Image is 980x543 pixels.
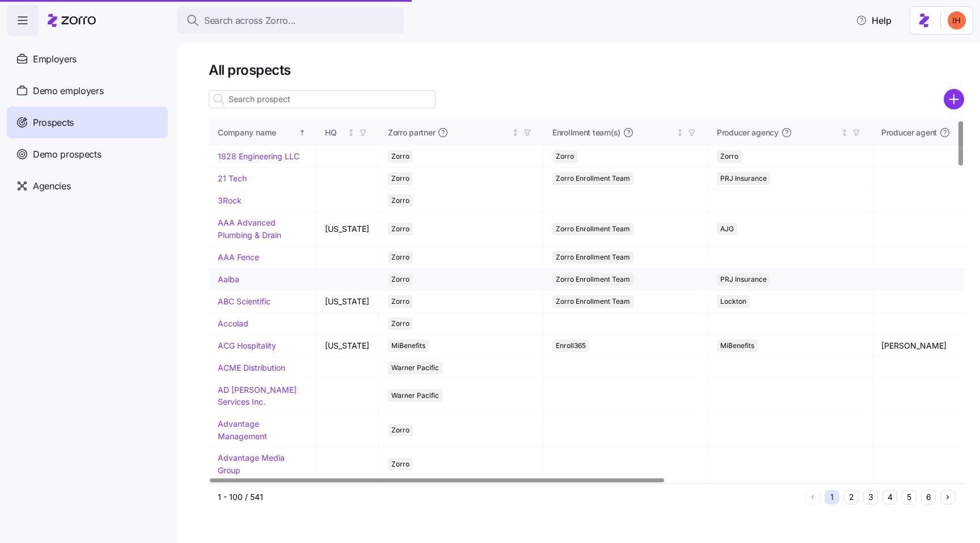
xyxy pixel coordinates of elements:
div: Not sorted [347,129,355,137]
h1: All prospects [209,61,964,79]
span: AJG [720,223,734,235]
span: Zorro [391,172,409,185]
span: Enrollment team(s) [552,127,620,138]
a: Advantage Management [218,419,267,441]
span: Lockton [720,295,746,308]
a: ABC Scientific [218,296,271,306]
span: MiBenefits [720,340,754,352]
button: 1 [825,490,839,504]
span: Demo prospects [33,147,102,162]
span: Zorro [391,458,409,470]
div: Not sorted [676,129,684,137]
a: 21 Tech [218,173,247,183]
div: Not sorted [840,129,848,137]
td: [US_STATE] [316,212,379,246]
a: ACME Distribution [218,363,285,372]
span: Zorro [556,150,574,163]
button: 5 [902,490,916,504]
a: Demo prospects [7,138,168,170]
span: Zorro [391,194,409,207]
a: Prospects [7,107,168,138]
a: Advantage Media Group [218,453,285,475]
span: Zorro partner [388,127,435,138]
span: Producer agency [717,127,779,138]
div: Sorted ascending [298,129,306,137]
td: [US_STATE] [316,291,379,313]
th: Company nameSorted ascending [209,120,316,146]
span: MiBenefits [391,340,425,352]
span: Zorro [391,295,409,308]
span: Zorro [720,150,738,163]
button: Next page [940,490,955,504]
a: Employers [7,43,168,75]
input: Search prospect [209,90,436,108]
button: 6 [921,490,936,504]
div: Not sorted [512,129,519,137]
span: Zorro [391,251,409,264]
div: 1 - 100 / 541 [218,491,801,503]
span: Zorro [391,273,409,286]
span: Demo employers [33,84,104,98]
span: Warner Pacific [391,389,439,402]
div: Company name [218,126,297,139]
button: 3 [863,490,878,504]
span: Producer agent [881,127,937,138]
span: Zorro Enrollment Team [556,172,630,185]
span: Zorro Enrollment Team [556,223,630,235]
span: Zorro Enrollment Team [556,251,630,264]
img: f3711480c2c985a33e19d88a07d4c111 [948,11,966,29]
button: 2 [844,490,859,504]
th: Zorro partnerNot sorted [379,120,543,146]
span: Agencies [33,179,70,193]
a: Agencies [7,170,168,202]
a: Accolad [218,319,248,328]
span: Zorro [391,424,409,436]
th: Producer agencyNot sorted [708,120,872,146]
button: 4 [882,490,897,504]
span: Zorro [391,223,409,235]
a: 1828 Engineering LLC [218,151,299,161]
a: Aalba [218,274,239,284]
div: HQ [325,126,345,139]
a: AAA Fence [218,252,259,262]
span: Zorro [391,150,409,163]
span: Enroll365 [556,340,586,352]
a: Demo employers [7,75,168,107]
a: ACG Hospitality [218,341,276,350]
button: Search across Zorro... [177,7,404,34]
span: Zorro Enrollment Team [556,273,630,286]
button: Help [847,9,901,32]
td: [US_STATE] [316,335,379,357]
span: Prospects [33,116,74,130]
a: AAA Advanced Plumbing & Drain [218,218,281,240]
button: Previous page [805,490,820,504]
th: HQNot sorted [316,120,379,146]
a: 3Rock [218,196,242,205]
span: Help [856,14,892,27]
span: PRJ Insurance [720,172,767,185]
span: Zorro Enrollment Team [556,295,630,308]
span: Warner Pacific [391,362,439,374]
span: PRJ Insurance [720,273,767,286]
th: Enrollment team(s)Not sorted [543,120,708,146]
svg: add icon [944,89,964,109]
a: AD [PERSON_NAME] Services Inc. [218,385,297,407]
span: Search across Zorro... [204,14,296,28]
span: Employers [33,52,77,66]
span: Zorro [391,317,409,330]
